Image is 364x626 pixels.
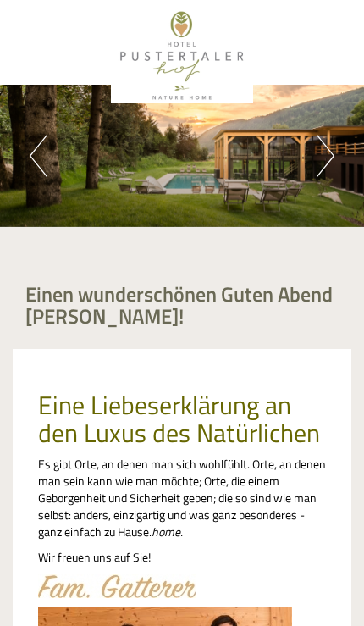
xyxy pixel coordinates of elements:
h1: Einen wunderschönen Guten Abend [PERSON_NAME]! [25,283,339,328]
em: home. [152,523,183,540]
span: Eine Liebeserklärung an den Luxus des Natürlichen [38,385,320,452]
img: image [38,574,196,598]
button: Next [317,135,334,177]
p: Es gibt Orte, an denen man sich wohlfühlt. Orte, an denen man sein kann wie man möchte; Orte, die... [38,456,326,540]
button: Previous [30,135,47,177]
p: Wir freuen uns auf Sie! [38,549,326,566]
